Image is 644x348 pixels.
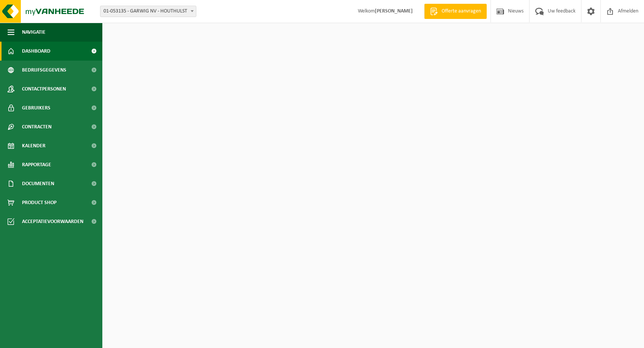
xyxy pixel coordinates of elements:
[22,42,50,61] span: Dashboard
[22,117,52,136] span: Contracten
[22,80,66,98] span: Contactpersonen
[424,4,487,19] a: Offerte aanvragen
[100,6,196,17] span: 01-053135 - GARWIG NV - HOUTHULST
[22,155,51,174] span: Rapportage
[22,212,83,231] span: Acceptatievoorwaarden
[22,98,50,117] span: Gebruikers
[22,136,45,155] span: Kalender
[22,23,45,42] span: Navigatie
[22,174,54,193] span: Documenten
[375,8,413,14] strong: [PERSON_NAME]
[22,61,66,80] span: Bedrijfsgegevens
[22,193,56,212] span: Product Shop
[440,8,483,15] span: Offerte aanvragen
